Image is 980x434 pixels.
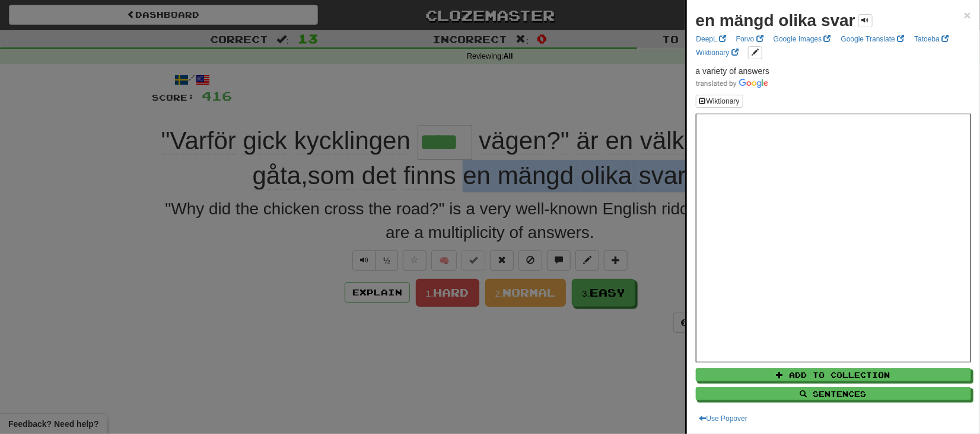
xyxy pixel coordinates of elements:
[696,387,971,400] button: Sentences
[838,33,908,46] a: Google Translate
[964,8,971,22] span: ×
[964,9,971,21] button: Close
[748,46,762,59] button: edit links
[696,412,751,425] button: Use Popover
[696,368,971,381] button: Add to Collection
[696,66,770,76] span: a variety of answers
[693,46,742,59] a: Wiktionary
[693,33,730,46] a: DeepL
[770,33,835,46] a: Google Images
[696,95,743,108] button: Wiktionary
[696,11,855,30] strong: en mängd olika svar
[733,33,767,46] a: Forvo
[911,33,952,46] a: Tatoeba
[696,79,768,88] img: Color short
